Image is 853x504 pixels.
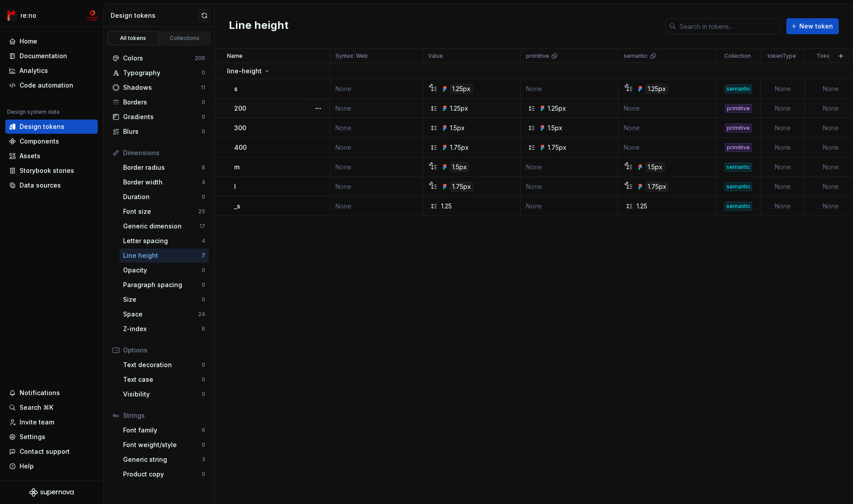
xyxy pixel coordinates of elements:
div: All tokens [111,35,155,42]
a: Gradients0 [109,110,209,124]
a: Assets [5,149,98,163]
a: Font weight/style0 [120,438,209,452]
a: Components [5,134,98,148]
div: Borders [123,98,202,107]
p: 300 [234,124,246,132]
a: Z-index6 [120,322,209,336]
div: Visibility [123,390,202,399]
div: primitive [725,104,752,113]
div: 1.5px [450,124,465,132]
td: None [330,177,423,196]
div: Space [123,310,198,319]
div: Design system data [7,108,60,116]
a: Size0 [120,292,209,307]
p: line-height [227,67,262,76]
p: Collection [724,52,751,60]
div: 8 [202,164,205,171]
div: Storybook stories [20,166,74,175]
td: None [761,118,805,138]
div: 0 [202,376,205,383]
div: 0 [202,128,205,135]
div: 4 [202,179,205,186]
td: None [330,138,423,157]
div: 1.25px [646,84,668,94]
a: Documentation [5,49,98,63]
a: Colors206 [109,51,209,65]
div: 0 [202,193,205,200]
h2: Line height [229,18,288,34]
div: Font size [123,207,198,216]
div: Options [123,346,205,355]
td: None [761,99,805,118]
a: Letter spacing4 [120,234,209,248]
td: None [330,196,423,216]
div: Font family [123,426,202,435]
div: 17 [199,223,205,230]
div: 0 [202,281,205,288]
td: None [521,196,618,216]
div: Help [20,462,34,471]
div: Home [20,37,37,46]
p: _s [234,202,240,211]
div: Z-index [123,324,202,333]
div: Collections [163,35,207,42]
div: semantic [725,202,752,211]
td: None [330,157,423,177]
div: Code automation [20,81,73,90]
div: Search ⌘K [20,403,53,412]
div: Paragraph spacing [123,280,202,289]
div: 0 [202,441,205,448]
div: 1.25 [441,202,452,211]
div: 6 [202,427,205,434]
div: Duration [123,192,202,201]
div: Strings [123,411,205,420]
div: 1.75px [548,143,566,152]
p: Name [227,52,243,60]
div: 7 [202,252,205,259]
a: Font family6 [120,423,209,437]
a: Typography0 [109,66,209,80]
div: Gradients [123,112,202,121]
div: Analytics [20,66,48,75]
td: None [330,99,423,118]
div: 4 [202,237,205,244]
button: Notifications [5,386,98,400]
a: Blurs0 [109,124,209,139]
div: Invite team [20,418,54,427]
td: None [761,138,805,157]
td: None [618,118,716,138]
div: Product copy [123,470,202,479]
div: Generic dimension [123,222,199,231]
div: 1.25 [637,202,647,211]
div: Size [123,295,202,304]
button: New token [786,18,839,34]
div: 0 [202,113,205,120]
div: Letter spacing [123,236,202,245]
td: None [761,196,805,216]
a: Storybook stories [5,164,98,178]
div: 0 [202,471,205,478]
div: Generic string [123,455,202,464]
div: Dimensions [123,148,205,157]
a: Home [5,34,98,48]
div: semantic [725,84,752,93]
div: 25 [198,208,205,215]
div: Notifications [20,388,60,397]
p: semantic [624,52,648,60]
div: 1.25px [450,104,468,113]
div: Line height [123,251,202,260]
td: None [618,99,716,118]
div: Assets [20,152,40,160]
div: 1.25px [450,84,473,94]
td: None [521,177,618,196]
div: primitive [725,124,752,132]
button: Contact support [5,444,98,459]
p: Token set [817,52,843,60]
td: None [521,157,618,177]
div: 24 [198,311,205,318]
a: Generic string3 [120,452,209,467]
div: 0 [202,99,205,106]
button: Help [5,459,98,473]
div: Documentation [20,52,67,60]
div: 1.75px [450,182,473,192]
